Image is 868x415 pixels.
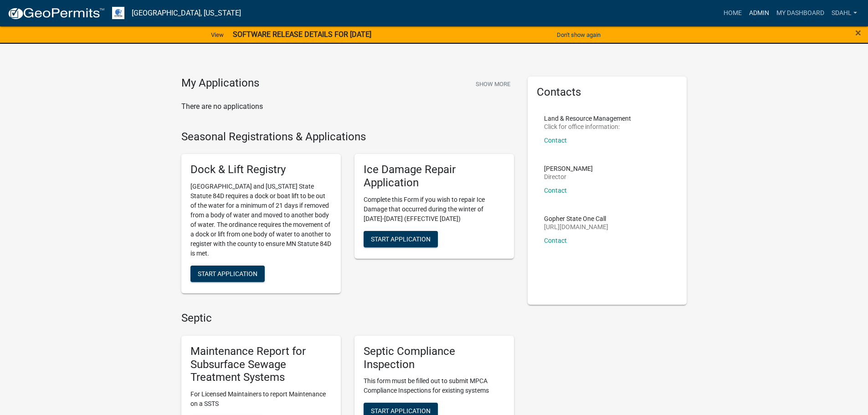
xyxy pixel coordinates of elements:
h5: Dock & Lift Registry [190,163,332,176]
span: Start Application [198,270,257,277]
a: Contact [544,187,567,194]
p: Land & Resource Management [544,115,631,122]
a: View [207,27,227,42]
h5: Maintenance Report for Subsurface Sewage Treatment Systems [190,345,332,384]
img: Otter Tail County, Minnesota [112,7,124,19]
a: Admin [745,5,773,22]
p: [URL][DOMAIN_NAME] [544,224,608,230]
p: Complete this Form if you wish to repair Ice Damage that occurred during the winter of [DATE]-[DA... [364,195,505,224]
h5: Contacts [537,86,678,99]
p: Click for office information: [544,123,631,130]
a: Home [720,5,745,22]
button: Show More [472,77,514,92]
button: Close [855,27,861,38]
button: Don't show again [553,27,604,42]
strong: SOFTWARE RELEASE DETAILS FOR [DATE] [233,30,371,39]
p: [GEOGRAPHIC_DATA] and [US_STATE] State Statute 84D requires a dock or boat lift to be out of the ... [190,182,332,258]
a: My Dashboard [773,5,828,22]
p: Director [544,174,593,180]
a: Contact [544,237,567,244]
span: × [855,26,861,39]
h4: Seasonal Registrations & Applications [181,130,514,143]
span: Start Application [371,407,431,415]
a: Contact [544,137,567,144]
a: sdahl [828,5,861,22]
p: [PERSON_NAME] [544,165,593,172]
p: This form must be filled out to submit MPCA Compliance Inspections for existing systems [364,376,505,395]
h4: My Applications [181,77,259,90]
button: Start Application [364,231,438,247]
p: Gopher State One Call [544,215,608,222]
h5: Septic Compliance Inspection [364,345,505,371]
h4: Septic [181,312,514,325]
button: Start Application [190,266,265,282]
a: [GEOGRAPHIC_DATA], [US_STATE] [132,5,241,21]
p: For Licensed Maintainers to report Maintenance on a SSTS [190,389,332,409]
h5: Ice Damage Repair Application [364,163,505,190]
p: There are no applications [181,101,514,112]
span: Start Application [371,235,431,242]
